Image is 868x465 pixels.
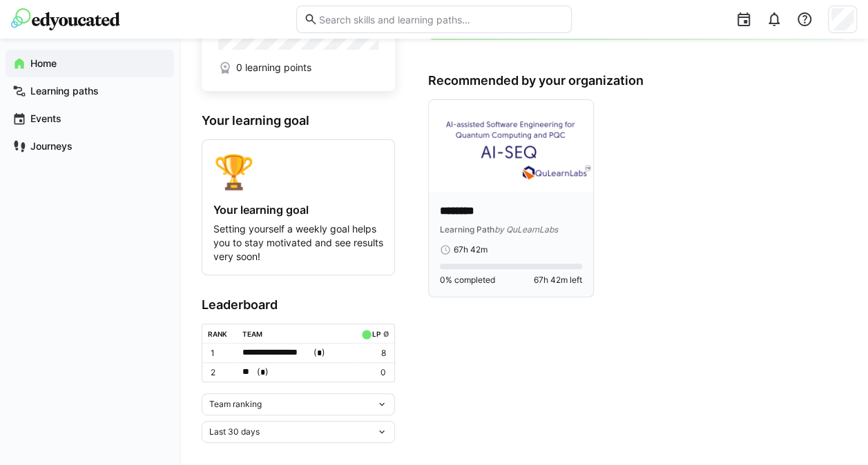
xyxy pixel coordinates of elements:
[236,61,311,75] span: 0 learning points
[211,348,231,359] p: 1
[534,275,582,286] span: 67h 42m left
[208,330,227,338] div: Rank
[454,244,488,255] span: 67h 42m
[440,275,495,286] span: 0% completed
[383,327,389,339] a: ø
[358,348,386,359] p: 8
[494,224,558,235] span: by QuLearnLabs
[213,203,383,217] h4: Your learning goal
[440,224,494,235] span: Learning Path
[213,151,383,192] div: 🏆
[209,399,262,410] span: Team ranking
[428,73,846,88] h3: Recommended by your organization
[429,100,593,192] img: image
[213,222,383,264] p: Setting yourself a weekly goal helps you to stay motivated and see results very soon!
[318,13,564,26] input: Search skills and learning paths…
[372,330,380,338] div: LP
[209,426,260,437] span: Last 30 days
[358,367,386,378] p: 0
[202,113,395,128] h3: Your learning goal
[313,346,325,360] span: ( )
[211,367,231,378] p: 2
[242,330,262,338] div: Team
[202,297,395,313] h3: Leaderboard
[257,365,269,379] span: ( )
